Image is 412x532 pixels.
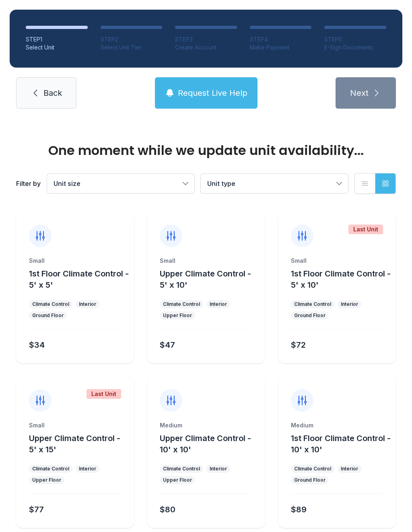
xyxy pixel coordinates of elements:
[32,477,61,483] div: Upper Floor
[54,179,80,188] span: Unit size
[160,433,251,454] span: Upper Climate Control - 10' x 10'
[160,433,262,455] button: Upper Climate Control - 10' x 10'
[324,43,386,52] div: E-Sign Documents
[324,35,386,43] div: STEP 5
[29,269,129,290] span: 1st Floor Climate Control - 5' x 5'
[16,179,41,188] div: Filter by
[294,301,331,307] div: Climate Control
[29,257,121,265] div: Small
[26,35,88,43] div: STEP 1
[291,504,307,515] div: $89
[163,466,200,472] div: Climate Control
[175,43,237,52] div: Create Account
[163,312,192,319] div: Upper Floor
[210,466,227,472] div: Interior
[87,389,121,399] div: Last Unit
[250,43,312,52] div: Make Payment
[294,466,331,472] div: Climate Control
[250,35,312,43] div: STEP 4
[291,268,393,291] button: 1st Floor Climate Control - 5' x 10'
[291,433,393,455] button: 1st Floor Climate Control - 10' x 10'
[29,433,131,455] button: Upper Climate Control - 5' x 15'
[160,268,262,291] button: Upper Climate Control - 5' x 10'
[47,174,194,193] button: Unit size
[201,174,348,193] button: Unit type
[32,312,64,319] div: Ground Floor
[341,301,358,307] div: Interior
[291,257,383,265] div: Small
[291,433,391,454] span: 1st Floor Climate Control - 10' x 10'
[175,35,237,43] div: STEP 3
[26,43,88,52] div: Select Unit
[79,466,96,472] div: Interior
[32,301,69,307] div: Climate Control
[350,87,369,99] span: Next
[101,43,163,52] div: Select Unit Tier
[348,225,383,234] div: Last Unit
[291,421,383,429] div: Medium
[16,144,396,157] div: One moment while we update unit availability...
[160,339,175,351] div: $47
[160,421,252,429] div: Medium
[210,301,227,307] div: Interior
[178,87,247,99] span: Request Live Help
[160,504,175,515] div: $80
[29,421,121,429] div: Small
[29,433,120,454] span: Upper Climate Control - 5' x 15'
[163,477,192,483] div: Upper Floor
[29,339,45,351] div: $34
[207,179,235,188] span: Unit type
[160,257,252,265] div: Small
[29,504,44,515] div: $77
[294,477,325,483] div: Ground Floor
[163,301,200,307] div: Climate Control
[43,87,62,99] span: Back
[29,268,131,291] button: 1st Floor Climate Control - 5' x 5'
[32,466,69,472] div: Climate Control
[160,269,251,290] span: Upper Climate Control - 5' x 10'
[291,269,391,290] span: 1st Floor Climate Control - 5' x 10'
[291,339,306,351] div: $72
[101,35,163,43] div: STEP 2
[341,466,358,472] div: Interior
[79,301,96,307] div: Interior
[294,312,325,319] div: Ground Floor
